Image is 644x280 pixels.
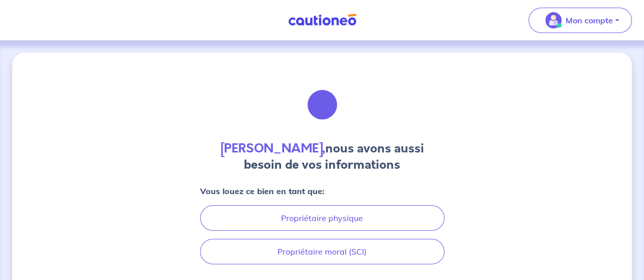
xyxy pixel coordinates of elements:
[200,186,324,196] strong: Vous louez ce bien en tant que:
[220,140,325,157] strong: [PERSON_NAME],
[284,14,360,26] img: Cautioneo
[295,77,350,132] img: illu_document_signature.svg
[566,14,613,26] p: Mon compte
[200,205,444,231] button: Propriétaire physique
[528,8,632,33] button: illu_account_valid_menu.svgMon compte
[545,12,562,28] img: illu_account_valid_menu.svg
[200,239,444,264] button: Propriétaire moral (SCI)
[200,140,444,173] h4: nous avons aussi besoin de vos informations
